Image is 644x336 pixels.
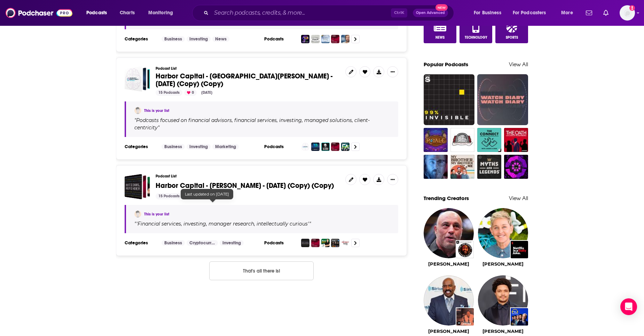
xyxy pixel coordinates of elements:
[465,36,487,40] span: Technology
[199,5,461,21] div: Search podcasts, credits, & more...
[387,66,398,77] button: Show More Button
[125,174,150,199] a: Harbor Capital - Kristof Gleich - March 27, 2025 (Copy) (Copy)
[148,8,173,18] span: Monitoring
[387,174,398,185] button: Show More Button
[156,72,332,88] span: Harbor Capital - [GEOGRAPHIC_DATA][PERSON_NAME] - [DATE] (Copy) (Copy)
[428,328,469,334] a: Steve Harvey
[450,155,474,179] img: My Brother, My Brother And Me
[125,36,156,42] h3: Categories
[187,240,218,246] a: Cryptocurrency
[456,308,474,326] img: Strawberry Letter
[424,155,448,179] img: Uhh Yeah Dude
[144,212,169,216] a: This is your list
[509,61,528,68] a: View All
[600,7,611,19] a: Show notifications dropdown
[424,128,448,152] img: The Adventure Zone
[264,144,296,150] h3: Podcasts
[162,144,185,150] a: Business
[321,239,330,247] img: Wall Street Unplugged - What's Really Moving These Markets
[469,7,510,18] button: open menu
[156,182,334,190] a: Harbor Capital - [PERSON_NAME] - [DATE] (Copy) (Copy)
[301,143,309,151] img: The Human Side of Money
[620,5,635,21] button: Show profile menu
[144,108,169,113] a: This is your list
[504,128,528,152] img: The Oath with Chuck Rosenberg
[162,240,185,246] a: Business
[478,208,528,258] img: Ellen DeGeneres
[456,241,474,258] img: The Joe Rogan Experience
[125,144,156,150] h3: Categories
[156,72,340,88] a: Harbor Capital - [GEOGRAPHIC_DATA][PERSON_NAME] - [DATE] (Copy) (Copy)
[450,128,474,152] img: Barbell Shrugged
[341,239,350,247] img: The Moneywise Guys
[331,35,339,43] img: The Long View
[341,143,350,151] img: Model FA Podcast
[134,117,370,131] span: Podcasts focused on financial advisors, financial services, investing, managed solutions, client-...
[478,275,528,326] a: Trevor Noah
[413,9,448,17] button: Open AdvancedNew
[134,211,141,217] img: Aoife McGlade
[311,35,320,43] img: On The Tape with Danny Moses
[511,308,528,326] a: The Daily Show: Ears Edition
[620,298,637,315] div: Open Intercom Messenger
[511,241,528,258] img: Netflix Is A Daily Joke
[125,66,150,92] a: Harbor Capital - Saumen Chattopadhyay - April 8, 2025 (Copy) (Copy)
[212,144,239,150] a: Marketing
[134,221,311,227] span: " "
[136,221,309,227] span: 'Financial services, investing, manager research, intellectually curious'
[424,208,474,258] img: Joe Rogan
[143,7,182,18] button: open menu
[311,239,320,247] img: The Long View
[424,61,468,68] a: Popular Podcasts
[391,8,407,17] span: Ctrl K
[156,66,340,71] h3: Podcast List
[134,107,141,114] img: Aoife McGlade
[120,8,135,18] span: Charts
[477,74,528,125] a: Watch Diary
[509,195,528,201] a: View All
[156,174,340,178] h3: Podcast List
[583,7,595,19] a: Show notifications dropdown
[482,328,524,334] a: Trevor Noah
[198,90,215,96] div: [DATE]
[477,155,501,179] a: Myths and Legends
[187,144,211,150] a: Investing
[424,275,474,326] img: Steve Harvey
[482,261,524,267] a: Ellen DeGeneres
[331,143,339,151] img: The Long View
[264,36,296,42] h3: Podcasts
[460,20,492,43] a: Technology
[620,5,635,21] img: User Profile
[211,7,391,18] input: Search podcasts, credits, & more...
[428,261,469,267] a: Joe Rogan
[474,8,501,18] span: For Business
[620,5,635,21] span: Logged in as aoifemcg
[495,20,528,43] a: Sports
[341,35,350,43] img: The Meb Faber Show - Better Investing
[156,181,334,190] span: Harbor Capital - [PERSON_NAME] - [DATE] (Copy) (Copy)
[504,155,528,179] img: Duncan Trussell Family Hour
[424,20,456,43] a: News
[212,36,229,42] a: News
[181,189,233,199] div: Last updated on [DATE]
[187,36,211,42] a: Investing
[477,128,501,152] img: The Connect
[629,5,635,11] svg: Add a profile image
[321,35,330,43] img: Macro Voices
[508,7,556,18] button: open menu
[86,8,107,18] span: Podcasts
[6,6,72,20] a: Podchaser - Follow, Share and Rate Podcasts
[264,240,296,246] h3: Podcasts
[331,239,339,247] img: The Compound and Friends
